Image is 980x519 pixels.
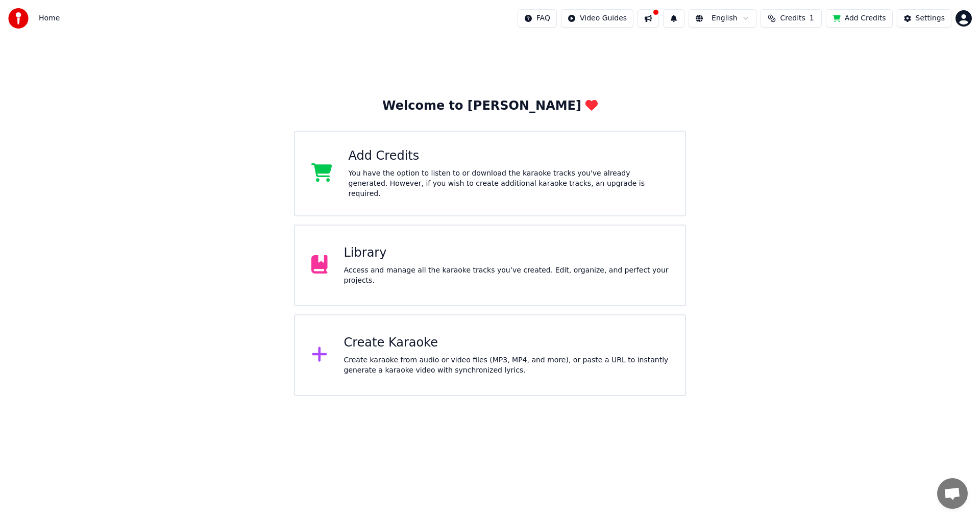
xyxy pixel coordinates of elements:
[810,13,814,23] span: 1
[780,13,805,23] span: Credits
[349,148,669,164] div: Add Credits
[344,245,669,261] div: Library
[344,355,669,376] div: Create karaoke from audio or video files (MP3, MP4, and more), or paste a URL to instantly genera...
[518,9,557,28] button: FAQ
[344,335,669,351] div: Create Karaoke
[761,9,822,28] button: Credits1
[382,98,598,114] div: Welcome to [PERSON_NAME]
[344,265,669,286] div: Access and manage all the karaoke tracks you’ve created. Edit, organize, and perfect your projects.
[897,9,951,28] button: Settings
[349,168,669,199] div: You have the option to listen to or download the karaoke tracks you've already generated. However...
[39,13,60,23] span: Home
[8,8,29,29] img: youka
[826,9,893,28] button: Add Credits
[937,478,968,509] div: Open chat
[561,9,633,28] button: Video Guides
[39,13,60,23] nav: breadcrumb
[916,13,945,23] div: Settings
